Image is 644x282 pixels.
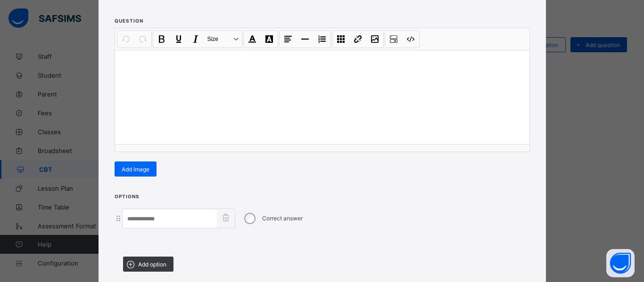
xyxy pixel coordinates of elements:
[606,249,635,277] button: Open asap
[386,31,402,47] button: Show blocks
[171,31,187,47] button: Underline
[115,208,530,228] div: Correct answer
[188,31,204,47] button: Italic
[314,31,330,47] button: List
[350,31,366,47] button: Link
[154,31,170,47] button: Bold
[367,31,383,47] button: Image
[333,31,349,47] button: Table
[122,166,149,173] span: Add Image
[205,31,241,47] button: Size
[115,18,143,24] span: question
[261,31,277,47] button: Highlight Color
[138,261,166,268] span: Add option
[262,215,303,222] label: Correct answer
[115,193,140,199] span: Options
[403,31,419,47] button: Code view
[118,31,134,47] button: Undo
[244,31,260,47] button: Font Color
[297,31,313,47] button: Horizontal line
[280,31,296,47] button: Align
[135,31,151,47] button: Redo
